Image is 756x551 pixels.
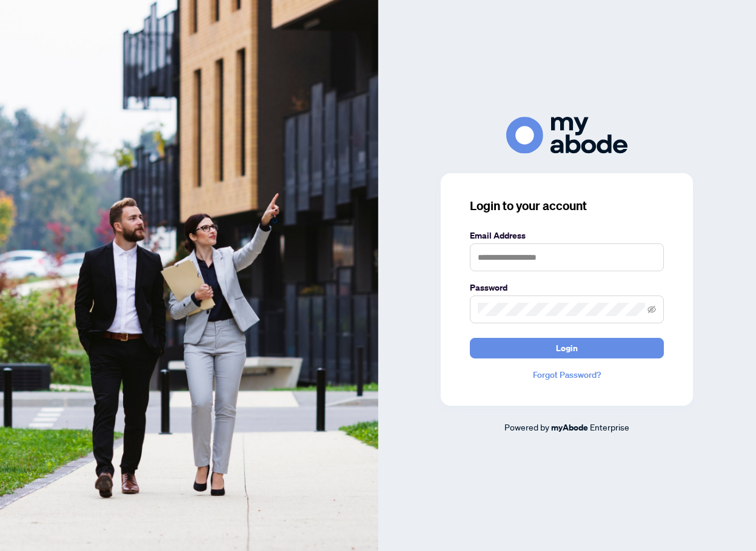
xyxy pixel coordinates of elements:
[470,368,664,381] a: Forgot Password?
[470,229,664,242] label: Email Address
[470,338,664,358] button: Login
[556,338,578,358] span: Login
[470,281,664,294] label: Password
[590,421,629,432] span: Enterprise
[647,305,656,314] span: eye-invisible
[506,117,627,154] img: ma-logo
[504,421,549,432] span: Powered by
[470,197,664,214] h3: Login to your account
[551,421,588,434] a: myAbode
